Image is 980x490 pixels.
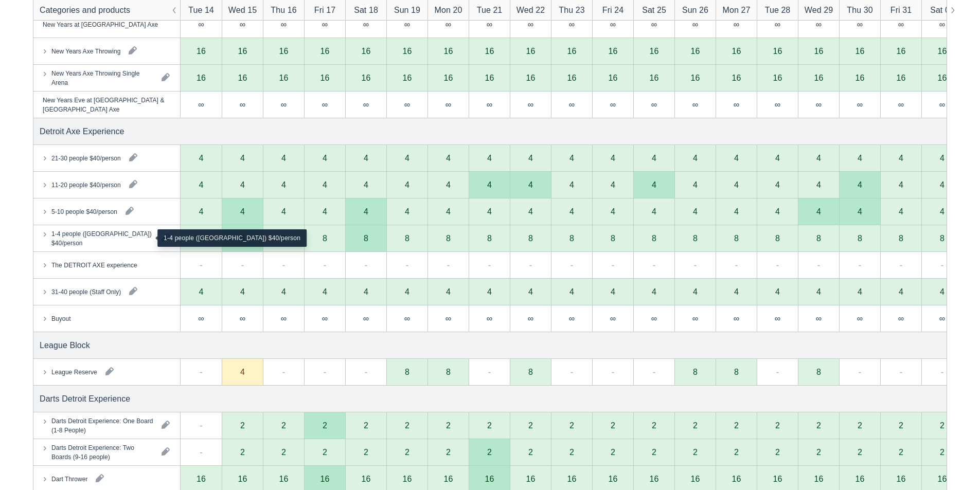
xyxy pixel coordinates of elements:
div: Thu 23 [559,4,584,16]
div: - [900,259,902,271]
div: 16 [773,74,782,82]
div: ∞ [716,92,757,118]
div: ∞ [404,100,410,108]
div: - [200,259,202,271]
div: ∞ [222,92,263,118]
div: ∞ [304,92,345,118]
div: 4 [446,154,451,162]
div: - [817,259,820,271]
div: 4 [734,207,739,215]
div: ∞ [692,100,698,108]
div: - [529,259,532,271]
div: 4 [693,287,698,296]
div: Wed 29 [805,4,833,16]
div: 4 [858,154,862,162]
div: ∞ [880,92,921,118]
div: Mon 20 [435,4,462,16]
div: 16 [485,74,494,82]
div: 5-10 people $40/person [51,207,117,216]
div: ∞ [322,20,328,28]
div: 4 [487,154,492,162]
div: ∞ [345,92,386,118]
div: 4 [240,287,245,296]
div: 16 [856,47,865,55]
div: Detroit Axe Experience [40,125,124,137]
div: ∞ [181,11,222,38]
div: 31-40 people (Staff Only) [51,287,121,296]
div: 4 [281,287,286,296]
div: - [571,366,573,378]
div: 16 [773,47,782,55]
div: - [653,259,655,271]
div: 4 [611,154,615,162]
div: 8 [446,368,451,376]
div: 4 [816,154,821,162]
div: 4 [734,180,739,189]
div: 4 [405,287,409,296]
div: 16 [526,74,536,82]
div: 16 [362,47,371,55]
div: 16 [650,47,659,55]
div: 4 [775,287,780,296]
div: 4 [693,207,698,215]
div: ∞ [304,11,345,38]
div: 4 [652,180,656,189]
div: 16 [691,74,700,82]
div: ∞ [651,314,657,322]
div: - [488,259,491,271]
div: ∞ [816,314,822,322]
div: 16 [732,74,741,82]
div: ∞ [651,100,657,108]
div: - [900,366,902,378]
div: ∞ [610,20,616,28]
div: - [612,366,614,378]
div: Sat 01 [930,4,954,16]
div: 8 [323,234,327,242]
div: 16 [238,47,247,55]
div: 8 [446,234,451,242]
div: 8 [405,234,409,242]
div: ∞ [898,20,904,28]
div: ∞ [880,11,921,38]
div: 4 [528,154,533,162]
div: New Years Axe Throwing [51,46,121,56]
div: ∞ [198,100,204,108]
div: ∞ [651,20,657,28]
div: ∞ [939,20,945,28]
div: ∞ [363,314,369,322]
div: 4 [652,207,656,215]
div: ∞ [487,100,492,108]
div: ∞ [757,11,798,38]
div: ∞ [921,11,963,38]
div: 4 [364,287,368,296]
div: - [200,366,202,378]
div: 4 [816,287,821,296]
div: ∞ [839,11,880,38]
div: 8 [734,368,739,376]
div: 4 [323,180,327,189]
div: 16 [444,74,453,82]
div: New Years Axe Throwing Single Arena [51,68,153,87]
div: 4 [528,207,533,215]
div: ∞ [487,314,492,322]
div: Mon 27 [723,4,751,16]
div: 4 [775,180,780,189]
div: ∞ [857,20,863,28]
div: 8 [734,234,739,242]
div: ∞ [610,100,616,108]
div: ∞ [921,92,963,118]
div: 16 [320,74,330,82]
div: ∞ [939,314,945,322]
div: New Years at [GEOGRAPHIC_DATA] Axe [43,20,158,29]
div: 8 [899,234,903,242]
div: 4 [611,180,615,189]
div: ∞ [404,314,410,322]
div: 4 [775,154,780,162]
div: 4 [364,180,368,189]
div: ∞ [345,11,386,38]
div: 8 [693,368,698,376]
div: ∞ [469,92,510,118]
div: 16 [320,47,330,55]
div: ∞ [898,314,904,322]
div: - [859,366,861,378]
